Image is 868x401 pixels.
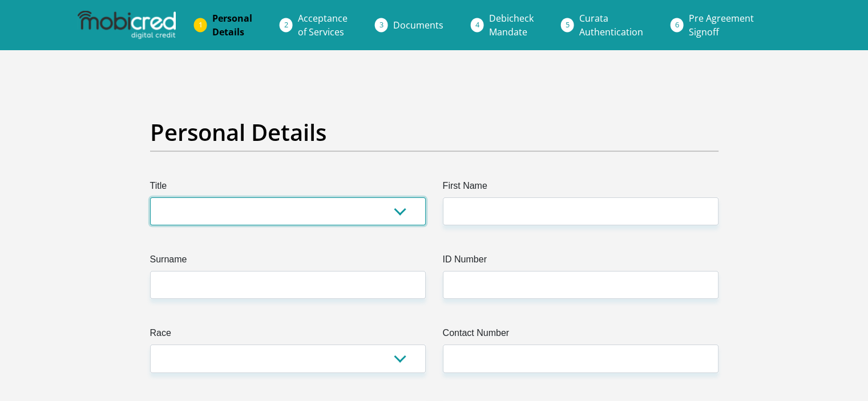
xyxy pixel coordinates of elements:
[443,253,718,271] label: ID Number
[298,12,348,38] span: Acceptance of Services
[489,12,534,38] span: Debicheck Mandate
[384,14,453,37] a: Documents
[689,12,754,38] span: Pre Agreement Signoff
[443,179,718,197] label: First Name
[443,271,718,299] input: ID Number
[150,119,718,146] h2: Personal Details
[150,271,426,299] input: Surname
[203,7,261,43] a: PersonalDetails
[443,345,718,372] input: Contact Number
[443,197,718,225] input: First Name
[393,19,443,31] span: Documents
[150,326,426,345] label: Race
[289,7,357,43] a: Acceptanceof Services
[570,7,652,43] a: CurataAuthentication
[480,7,543,43] a: DebicheckMandate
[212,12,252,38] span: Personal Details
[443,326,718,345] label: Contact Number
[680,7,763,43] a: Pre AgreementSignoff
[78,11,176,39] img: mobicred logo
[579,12,643,38] span: Curata Authentication
[150,253,426,271] label: Surname
[150,179,426,197] label: Title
